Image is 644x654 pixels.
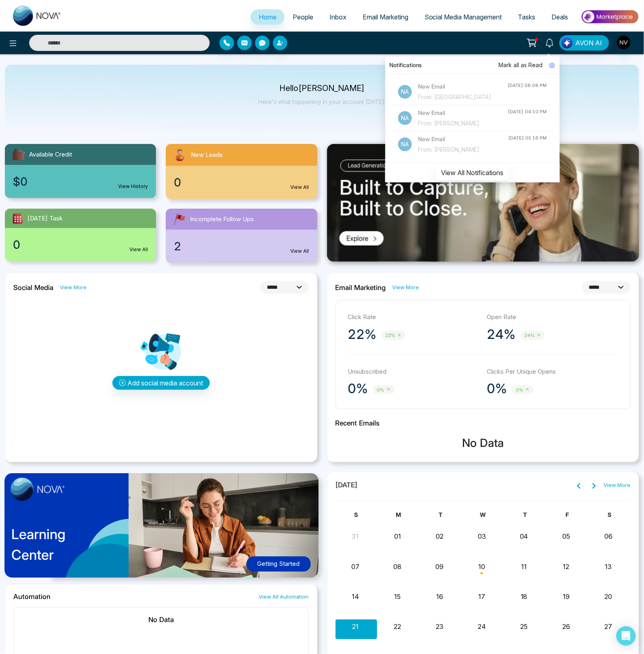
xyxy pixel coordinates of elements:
button: 08 [394,562,402,572]
a: View All [129,246,148,253]
img: Analytics png [141,332,181,372]
a: Inbox [321,9,355,25]
span: People [293,13,313,21]
span: W [480,512,486,519]
span: 2 [174,238,181,255]
span: S [608,512,612,519]
h4: New Email [418,108,508,117]
a: Deals [544,9,576,25]
button: 31 [352,532,359,542]
div: [DATE] 05:16 PM [509,135,547,142]
span: Social Media Management [424,13,502,21]
h4: New Email [418,82,508,91]
div: From: [GEOGRAPHIC_DATA] [418,93,508,102]
a: View More [604,482,631,490]
p: Click Rate [348,313,479,322]
span: 0 [13,236,20,253]
h4: New Email [418,135,509,144]
button: View All Notifications [436,165,509,180]
button: 18 [521,592,528,602]
h3: No Data [336,437,631,451]
span: $0 [13,173,27,190]
button: 14 [352,592,359,602]
span: T [524,512,527,519]
div: From: [PERSON_NAME] [418,145,509,154]
p: 24% [487,326,516,343]
a: Social Media Management [416,9,510,25]
img: Nova CRM Logo [13,6,61,26]
span: Home [259,13,277,21]
a: New Leads0View All [161,144,322,199]
button: 16 [436,592,443,602]
button: 23 [436,622,443,632]
button: 25 [521,622,528,632]
a: Incomplete Follow Ups2View All [161,209,322,263]
span: 24% [521,331,545,340]
img: followUps.svg [172,212,187,226]
span: 0% [373,385,395,395]
span: Inbox [329,13,346,21]
p: Here's what happening in your account [DATE]. [258,98,386,105]
div: [DATE] 08:08 PM [508,82,547,89]
button: AVON AI [560,35,609,51]
button: 06 [604,532,612,542]
a: View All [291,248,309,255]
p: Na [398,111,412,125]
a: View History [118,183,148,190]
h2: Social Media [13,284,53,292]
button: 01 [394,532,401,542]
div: [DATE] 04:10 PM [508,108,547,115]
img: availableCredit.svg [11,147,26,162]
span: [DATE] Task [27,214,63,223]
p: Na [398,85,412,99]
span: Mark all as Read [499,61,543,70]
span: Email Marketing [363,13,408,21]
img: User Avatar [617,36,631,49]
p: 0% [487,381,507,397]
button: 03 [478,532,486,542]
a: Home [251,9,285,25]
button: Add social media account [112,376,210,390]
button: Getting Started [247,557,311,572]
img: todayTask.svg [11,212,24,225]
button: 13 [605,562,612,572]
img: home-learning-center.png [0,469,328,588]
button: 07 [351,562,359,572]
span: Tasks [518,13,536,21]
h2: Email Marketing [336,284,386,292]
button: 12 [563,562,570,572]
h2: No Data [22,616,300,624]
h2: Recent Emails [336,419,631,427]
h2: Automation [13,593,51,601]
p: 0% [348,381,368,397]
button: 05 [562,532,570,542]
p: Clicks Per Unique Opens [487,367,618,377]
a: View All [291,184,309,191]
button: 24 [478,622,486,632]
img: . [327,144,640,262]
p: Na [398,138,412,151]
a: Tasks [510,9,544,25]
button: 15 [395,592,401,602]
span: M [396,512,401,519]
div: Open Intercom Messenger [617,626,636,646]
button: 27 [605,622,612,632]
a: View More [60,284,87,291]
a: LearningCenterGetting Started [5,472,317,585]
span: AVON AI [576,38,602,48]
button: 17 [479,592,486,602]
span: T [439,512,443,519]
span: New Leads [191,150,223,160]
span: Available Credit [29,150,72,159]
button: 11 [522,562,527,572]
button: 19 [563,592,570,602]
button: 26 [562,622,570,632]
span: 22% [382,331,405,340]
span: 0% [512,385,534,395]
span: [DATE] [336,480,358,491]
a: People [285,9,321,25]
img: Lead Flow [562,37,573,49]
span: Incomplete Follow Ups [190,215,254,224]
button: 21 [352,622,359,632]
div: From: [PERSON_NAME] [418,119,508,128]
